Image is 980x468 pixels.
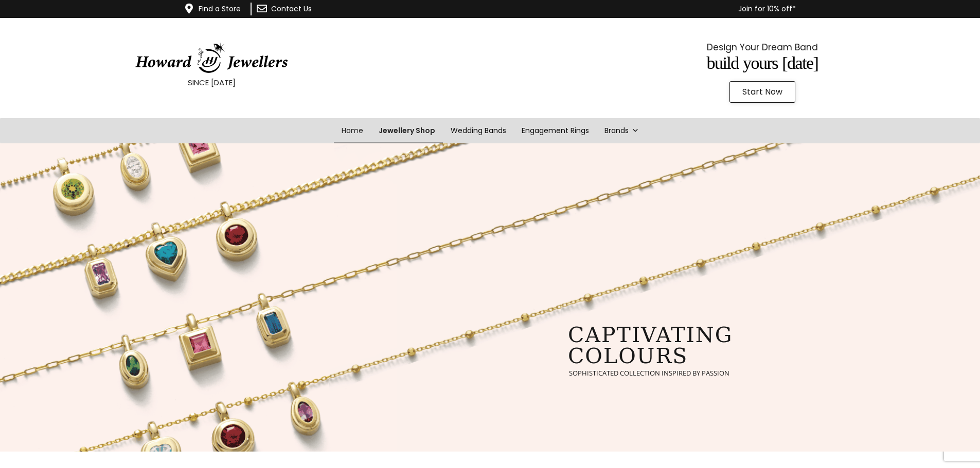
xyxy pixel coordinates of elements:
[271,4,312,14] a: Contact Us
[729,81,795,103] a: Start Now
[514,118,597,143] a: Engagement Rings
[134,43,289,73] img: HowardJewellersLogo-04
[371,118,443,143] a: Jewellery Shop
[569,370,729,377] rs-layer: sophisticated collection inspired by passion
[334,118,371,143] a: Home
[443,118,514,143] a: Wedding Bands
[199,4,241,14] a: Find a Store
[372,3,796,15] p: Join for 10% off*
[742,88,782,96] span: Start Now
[597,118,647,143] a: Brands
[577,40,948,55] p: Design Your Dream Band
[707,53,818,72] span: Build Yours [DATE]
[568,325,733,367] rs-layer: captivating colours
[26,76,397,89] p: SINCE [DATE]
